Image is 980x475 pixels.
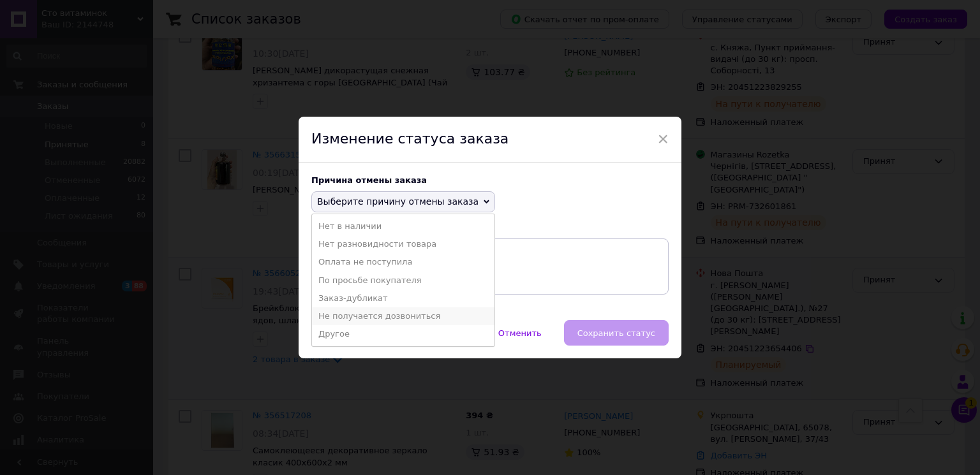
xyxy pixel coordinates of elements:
[312,272,494,289] li: По просьбе покупателя
[312,307,494,325] li: Не получается дозвониться
[312,289,494,307] li: Заказ-дубликат
[312,217,494,235] li: Нет в наличии
[317,196,479,207] span: Выберите причину отмены заказа
[312,235,494,253] li: Нет разновидности товара
[312,253,494,271] li: Оплата не поступила
[657,128,669,150] span: ×
[311,175,669,185] div: Причина отмены заказа
[485,320,555,346] button: Отменить
[299,117,681,163] div: Изменение статуса заказа
[498,328,542,338] span: Отменить
[312,325,494,343] li: Другое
